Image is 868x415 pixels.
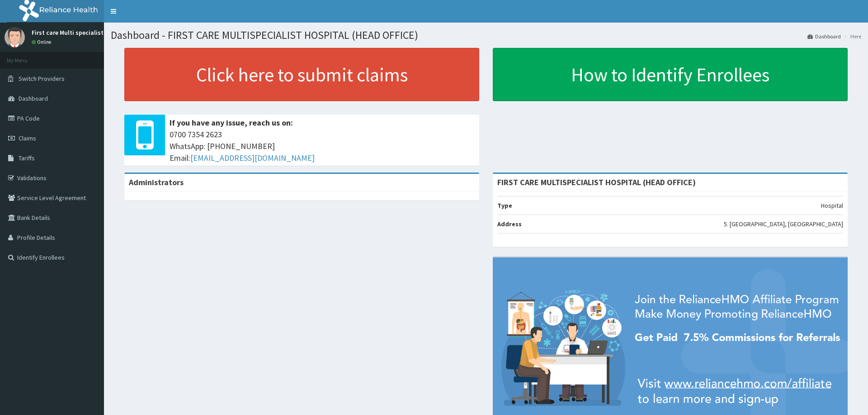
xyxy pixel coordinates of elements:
span: Claims [19,134,36,142]
b: Type [497,201,512,210]
b: If you have any issue, reach us on: [170,117,293,128]
span: 0700 7354 2623 WhatsApp: [PHONE_NUMBER] Email: [170,129,475,163]
a: Click here to submit claims [124,48,479,101]
h1: Dashboard - FIRST CARE MULTISPECIALIST HOSPITAL (HEAD OFFICE) [111,29,861,41]
span: Switch Providers [19,75,65,83]
a: How to Identify Enrollees [493,48,848,101]
a: Dashboard [807,33,841,40]
span: Dashboard [19,94,48,103]
img: User Image [5,27,25,47]
b: Address [497,220,522,228]
span: Tariffs [19,154,35,162]
strong: FIRST CARE MULTISPECIALIST HOSPITAL (HEAD OFFICE) [497,177,696,187]
p: Hospital [821,201,843,210]
b: Administrators [129,177,184,187]
li: Here [842,33,861,40]
a: [EMAIL_ADDRESS][DOMAIN_NAME] [190,153,315,163]
p: First care Multi specialist Hospital [PERSON_NAME] [32,29,176,36]
p: 5. [GEOGRAPHIC_DATA], [GEOGRAPHIC_DATA] [724,219,843,228]
a: Online [32,39,53,45]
